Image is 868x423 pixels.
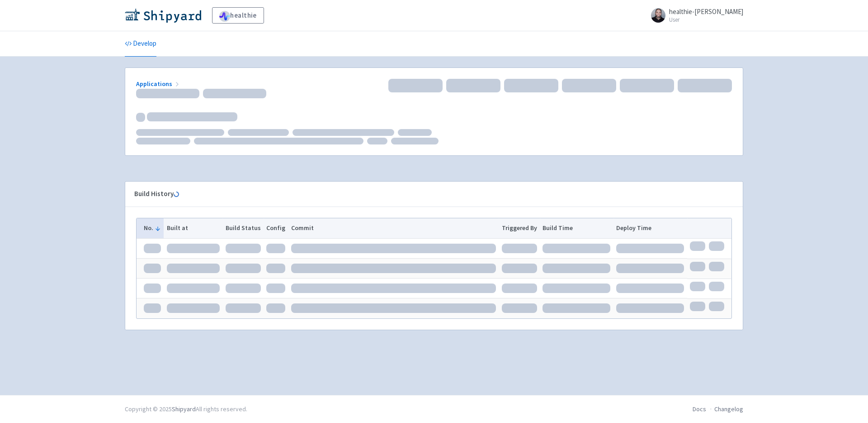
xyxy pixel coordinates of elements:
[164,218,222,238] th: Built at
[540,218,613,238] th: Build Time
[144,223,161,233] button: No.
[613,218,687,238] th: Deploy Time
[222,218,264,238] th: Build Status
[669,17,743,23] small: User
[714,405,743,413] a: Changelog
[646,8,743,23] a: healthie-[PERSON_NAME] User
[669,7,743,16] span: healthie-[PERSON_NAME]
[693,405,706,413] a: Docs
[136,80,181,88] a: Applications
[125,404,247,414] div: Copyright © 2025 All rights reserved.
[264,218,288,238] th: Config
[134,189,719,199] div: Build History
[125,8,201,23] img: Shipyard logo
[212,7,264,24] a: healthie
[125,31,156,57] a: Develop
[499,218,540,238] th: Triggered By
[288,218,499,238] th: Commit
[172,405,196,413] a: Shipyard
